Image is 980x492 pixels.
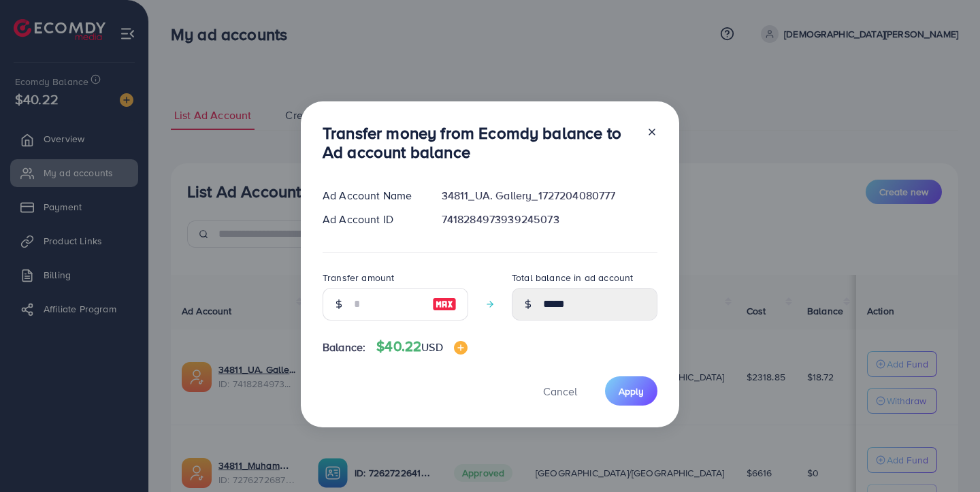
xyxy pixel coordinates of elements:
div: 7418284973939245073 [431,212,668,227]
iframe: Chat [922,431,970,482]
span: Apply [619,384,644,398]
label: Transfer amount [323,271,394,284]
img: image [432,296,457,312]
button: Cancel [526,376,594,406]
div: Ad Account Name [312,188,431,203]
img: image [454,341,468,355]
span: Cancel [543,384,577,399]
span: Balance: [323,340,365,355]
button: Apply [605,376,657,406]
div: 34811_UA. Gallery_1727204080777 [431,188,668,203]
span: USD [421,340,442,355]
div: Ad Account ID [312,212,431,227]
label: Total balance in ad account [512,271,633,284]
h4: $40.22 [376,338,467,355]
h3: Transfer money from Ecomdy balance to Ad account balance [323,123,636,163]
